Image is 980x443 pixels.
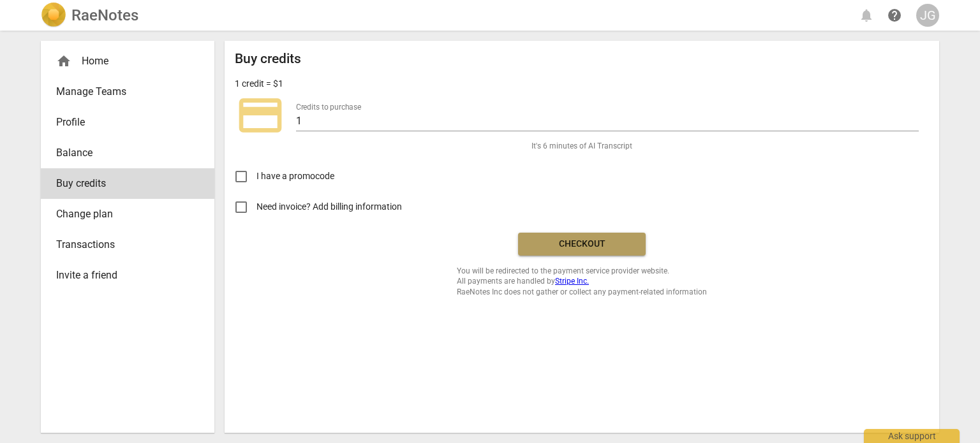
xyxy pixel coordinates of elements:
[41,199,214,229] a: Change plan
[235,51,301,67] h2: Buy credits
[296,103,361,111] label: Credits to purchase
[457,266,707,298] span: You will be redirected to the payment service provider website. All payments are handled by RaeNo...
[531,141,632,152] span: It's 6 minutes of AI Transcript
[864,429,960,443] div: Ask support
[41,260,214,291] a: Invite a friend
[883,4,906,27] a: Help
[41,46,214,76] div: Home
[887,8,902,23] span: help
[528,238,635,251] span: Checkout
[41,3,138,28] a: LogoRaeNotes
[518,233,646,256] button: Checkout
[235,77,283,91] p: 1 credit = $1
[56,115,189,130] span: Profile
[41,76,214,107] a: Manage Teams
[56,176,189,191] span: Buy credits
[256,170,334,183] span: I have a promocode
[235,90,286,141] span: credit_card
[56,268,189,283] span: Invite a friend
[41,168,214,199] a: Buy credits
[71,6,138,24] h2: RaeNotes
[56,207,189,222] span: Change plan
[56,237,189,252] span: Transactions
[56,54,189,69] div: Home
[41,229,214,260] a: Transactions
[56,84,189,99] span: Manage Teams
[41,107,214,138] a: Profile
[56,145,189,161] span: Balance
[41,3,66,28] img: Logo
[41,138,214,168] a: Balance
[555,277,589,286] a: Stripe Inc.
[256,200,404,214] span: Need invoice? Add billing information
[916,4,939,27] button: JG
[56,54,71,69] span: home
